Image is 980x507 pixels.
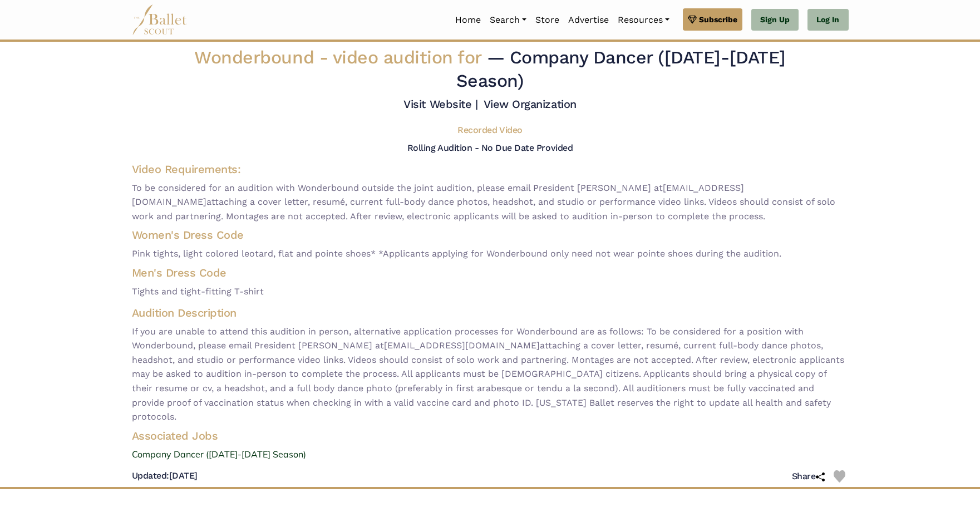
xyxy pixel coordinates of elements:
[792,471,825,483] h5: Share
[688,13,697,26] img: gem.svg
[683,8,742,31] a: Subscribe
[531,8,564,32] a: Store
[132,470,169,481] span: Updated:
[123,447,858,462] a: Company Dancer ([DATE]-[DATE] Season)
[407,142,573,153] h5: Rolling Audition - No Due Date Provided
[132,324,849,424] span: If you are unable to attend this audition in person, alternative application processes for Wonder...
[451,8,485,32] a: Home
[485,8,531,32] a: Search
[484,97,577,111] a: View Organization
[132,306,849,320] h4: Audition Description
[613,8,674,32] a: Resources
[564,8,613,32] a: Advertise
[132,181,849,224] span: To be considered for an audition with Wonderbound outside the joint audition, please email Presid...
[699,13,737,26] span: Subscribe
[132,286,264,297] span: Tights and tight-fitting T-shirt
[194,47,486,68] span: Wonderbound -
[132,265,849,280] h4: Men's Dress Code
[132,248,781,259] span: Pink tights, light colored leotard, flat and pointe shoes* *Applicants applying for Wonderbound o...
[132,470,198,482] h5: [DATE]
[457,125,522,136] h5: Recorded Video
[132,163,241,176] span: Video Requirements:
[456,47,786,91] span: — Company Dancer ([DATE]-[DATE] Season)
[807,9,848,31] a: Log In
[403,97,477,111] a: Visit Website |
[333,47,481,68] span: video audition for
[751,9,799,31] a: Sign Up
[132,228,849,242] h4: Women's Dress Code
[123,429,858,443] h4: Associated Jobs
